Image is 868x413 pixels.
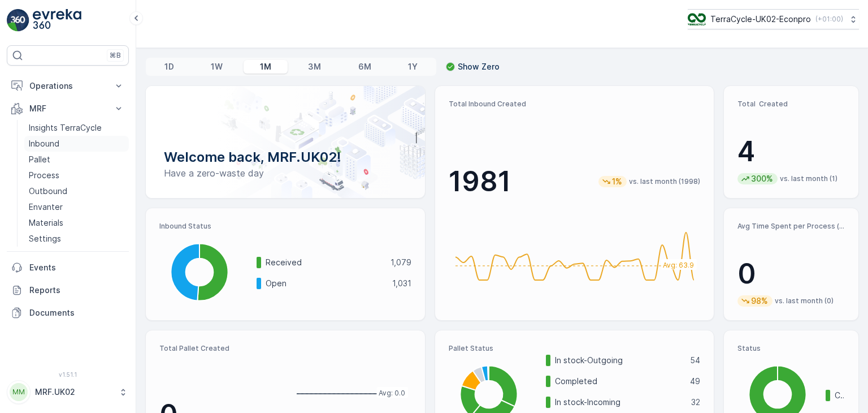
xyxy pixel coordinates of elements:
p: Envanter [29,201,63,213]
p: 1M [260,61,271,72]
p: vs. last month (0) [775,296,834,306]
p: Welcome back, MRF.UK02! [164,148,407,166]
p: TerraCycle-UK02-Econpro [710,14,811,25]
p: In stock-Outgoing [555,355,683,366]
p: Pallet [29,154,50,165]
p: 1D [164,61,174,72]
p: Reports [29,285,124,296]
p: In stock-Incoming [555,397,684,408]
p: Received [266,257,383,268]
p: 32 [691,397,700,408]
p: Avg Time Spent per Process (hr) [737,222,845,231]
p: Total Inbound Created [449,100,701,109]
p: Status [737,344,845,353]
a: Process [24,167,129,183]
p: Settings [29,233,61,244]
p: 1981 [449,165,511,199]
p: vs. last month (1) [780,174,837,183]
p: 1,031 [392,278,411,289]
p: Inbound Status [159,222,411,231]
a: Materials [24,215,129,231]
p: Materials [29,217,63,229]
button: TerraCycle-UK02-Econpro(+01:00) [688,9,859,29]
p: 54 [690,355,700,366]
p: 49 [690,376,700,387]
a: Outbound [24,183,129,199]
p: Total Pallet Created [159,344,281,353]
p: ( +01:00 ) [815,15,843,24]
p: Total Created [737,100,845,109]
p: 1% [611,176,623,187]
a: Events [7,256,129,279]
p: Have a zero-waste day [164,166,407,180]
span: v 1.51.1 [7,371,129,378]
button: MRF [7,97,129,120]
img: terracycle_logo_wKaHoWT.png [688,13,706,25]
p: Inbound [29,138,59,149]
a: Pallet [24,152,129,167]
a: Documents [7,302,129,324]
a: Insights TerraCycle [24,120,129,136]
p: Operations [29,80,106,92]
p: 1,079 [390,257,411,268]
a: Reports [7,279,129,302]
p: 98% [750,295,769,307]
div: MM [10,383,28,401]
button: Operations [7,75,129,97]
p: 3M [308,61,321,72]
p: Outbound [29,186,67,197]
p: vs. last month (1998) [629,177,700,186]
p: Events [29,262,124,273]
button: MMMRF.UK02 [7,380,129,404]
p: Insights TerraCycle [29,122,102,134]
p: 1Y [408,61,418,72]
p: Completed [555,376,683,387]
p: MRF [29,103,106,114]
a: Inbound [24,136,129,152]
img: logo_light-DOdMpM7g.png [33,9,81,32]
p: Open [266,278,385,289]
p: Documents [29,307,124,319]
p: 6M [358,61,371,72]
p: Pallet Status [449,344,701,353]
p: 4 [737,135,845,169]
a: Settings [24,231,129,247]
p: Show Zero [458,61,500,72]
p: MRF.UK02 [35,386,113,398]
p: 0 [737,257,845,291]
p: Process [29,170,59,181]
p: Completed [835,390,845,401]
p: 1W [211,61,223,72]
p: 300% [750,173,774,184]
img: logo [7,9,29,32]
p: ⌘B [110,51,121,60]
a: Envanter [24,199,129,215]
